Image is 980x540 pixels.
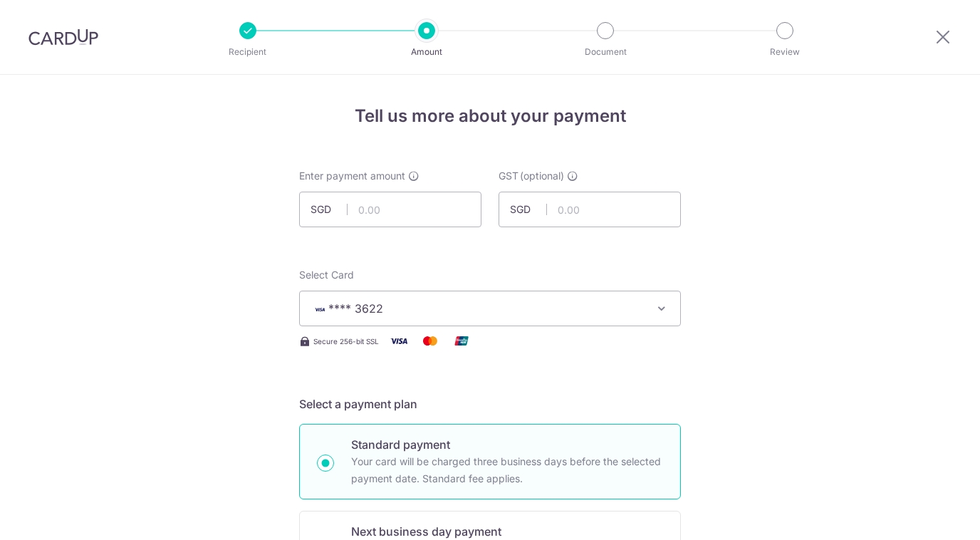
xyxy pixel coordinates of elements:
[510,202,547,217] span: SGD
[888,497,966,533] iframe: Opens a widget where you can find more information
[313,336,379,347] span: Secure 256-bit SSL
[299,103,681,129] h4: Tell us more about your payment
[553,45,658,59] p: Document
[299,192,481,227] input: 0.00
[351,523,663,540] p: Next business day payment
[351,436,663,453] p: Standard payment
[311,202,348,217] span: SGD
[385,332,413,350] img: Visa
[520,169,564,183] span: (optional)
[311,304,328,314] img: VISA
[447,332,476,350] img: Union Pay
[299,269,354,281] span: translation missing: en.payables.payment_networks.credit_card.summary.labels.select_card
[374,45,479,59] p: Amount
[299,169,405,183] span: Enter payment amount
[499,192,681,227] input: 0.00
[299,395,681,412] h5: Select a payment plan
[351,453,663,487] p: Your card will be charged three business days before the selected payment date. Standard fee appl...
[416,332,444,350] img: Mastercard
[499,169,518,183] span: GST
[28,28,98,46] img: CardUp
[732,45,838,59] p: Review
[195,45,301,59] p: Recipient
